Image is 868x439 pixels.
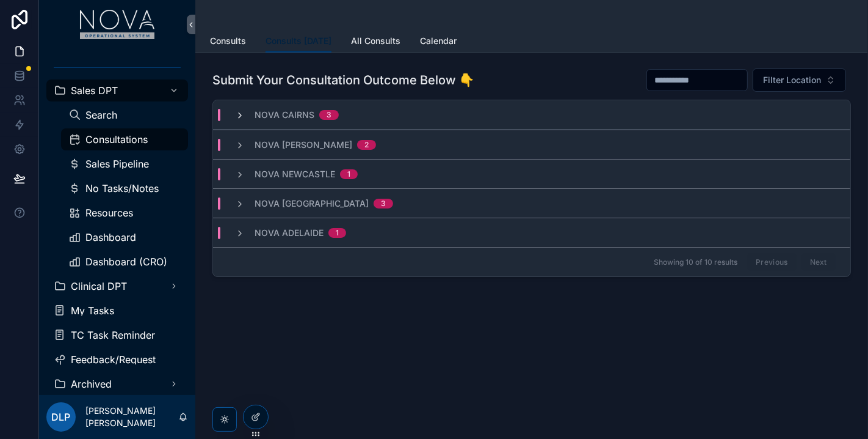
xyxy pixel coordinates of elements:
[85,135,148,144] span: Consultations
[52,410,71,424] span: DLP
[61,153,188,175] a: Sales Pipeline
[210,35,246,47] span: Consults
[255,168,335,180] span: Nova Newcastle
[255,227,324,239] span: Nova Adelaide
[61,104,188,126] a: Search
[255,109,314,121] span: Nova Cairns
[61,177,188,199] a: No Tasks/Notes
[255,139,352,151] span: Nova [PERSON_NAME]
[381,199,386,208] div: 3
[85,232,136,242] span: Dashboard
[753,68,846,92] button: Select Button
[71,281,127,291] span: Clinical DPT
[46,79,188,101] a: Sales DPT
[255,197,369,210] span: Nova [GEOGRAPHIC_DATA]
[351,30,400,54] a: All Consults
[364,140,369,150] div: 2
[266,35,331,47] span: Consults [DATE]
[85,405,178,429] p: [PERSON_NAME] [PERSON_NAME]
[46,373,188,395] a: Archived
[85,110,117,120] span: Search
[80,10,155,39] img: App logo
[71,355,156,364] span: Feedback/Request
[46,349,188,371] a: Feedback/Request
[420,35,457,47] span: Calendar
[347,169,350,179] div: 1
[327,110,331,120] div: 3
[71,86,118,95] span: Sales DPT
[85,183,159,193] span: No Tasks/Notes
[351,35,400,47] span: All Consults
[61,251,188,273] a: Dashboard (CRO)
[46,324,188,346] a: TC Task Reminder
[212,72,474,89] h1: Submit Your Consultation Outcome Below 👇
[71,306,114,315] span: My Tasks
[39,49,195,395] div: scrollable content
[46,275,188,297] a: Clinical DPT
[61,226,188,248] a: Dashboard
[420,30,457,54] a: Calendar
[61,128,188,150] a: Consultations
[71,379,112,389] span: Archived
[85,208,133,218] span: Resources
[61,202,188,224] a: Resources
[46,300,188,322] a: My Tasks
[336,228,339,238] div: 1
[266,30,331,53] a: Consults [DATE]
[654,257,737,267] span: Showing 10 of 10 results
[85,159,149,169] span: Sales Pipeline
[210,30,246,54] a: Consults
[85,257,167,267] span: Dashboard (CRO)
[71,330,155,340] span: TC Task Reminder
[763,74,821,86] span: Filter Location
